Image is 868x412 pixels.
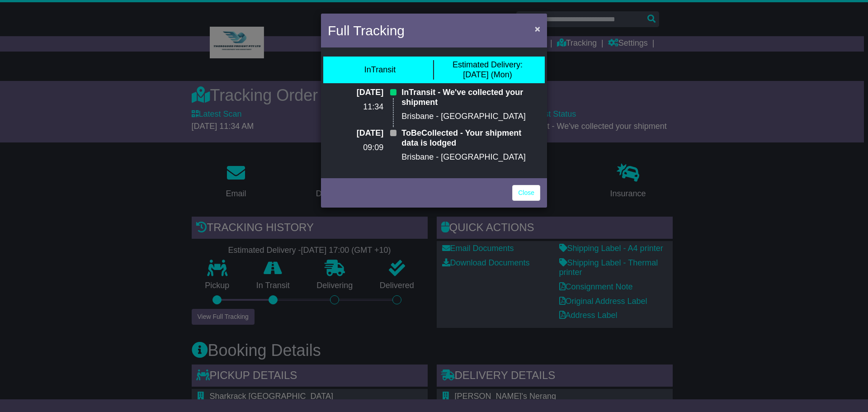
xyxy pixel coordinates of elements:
p: ToBeCollected - Your shipment data is lodged [401,128,540,148]
span: × [535,24,540,34]
div: [DATE] (Mon) [453,60,523,80]
p: 09:09 [328,143,383,153]
h4: Full Tracking [328,20,405,41]
p: 11:34 [328,102,383,112]
p: InTransit - We've collected your shipment [401,88,540,107]
p: Brisbane - [GEOGRAPHIC_DATA] [401,112,540,122]
span: Estimated Delivery: [453,60,523,69]
p: [DATE] [328,128,383,138]
a: Close [512,185,540,201]
div: InTransit [364,65,396,75]
p: Brisbane - [GEOGRAPHIC_DATA] [401,152,540,162]
button: Close [530,19,545,38]
p: [DATE] [328,88,383,98]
